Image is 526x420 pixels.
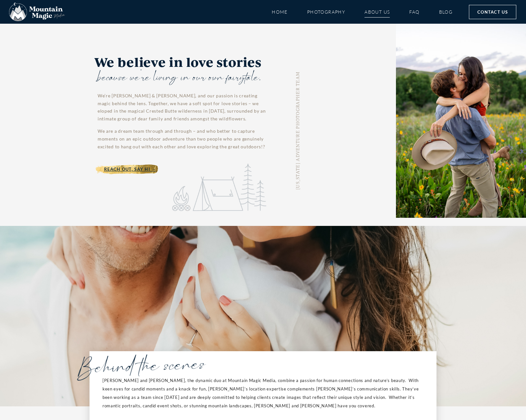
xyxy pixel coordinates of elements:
p: [PERSON_NAME] and [PERSON_NAME], the dynamic duo at Mountain Magic Media, combine a passion for h... [102,376,424,410]
a: About Us [365,6,390,18]
h2: We believe in love stories [94,55,266,69]
p: We are a dream team through and through – and who better to capture moments on an epic outdoor ad... [98,127,266,150]
a: Contact Us [469,5,516,19]
span: Reach Out, Say Hi → [104,166,156,173]
nav: Menu [272,6,453,18]
img: Mountain Magic Media photography logo Crested Butte Photographer [9,3,65,21]
a: Reach Out, Say Hi → [94,162,156,177]
span: Contact Us [477,8,508,16]
div: because we're living in our own fairytale. [98,71,266,85]
a: Photography [307,6,345,18]
a: FAQ [409,6,419,18]
a: Blog [439,6,453,18]
a: Home [272,6,288,18]
p: We’re [PERSON_NAME] & [PERSON_NAME], and our passion is creating magic behind the lens. Together,... [98,92,266,123]
h2: Behind the scenes [78,345,424,380]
